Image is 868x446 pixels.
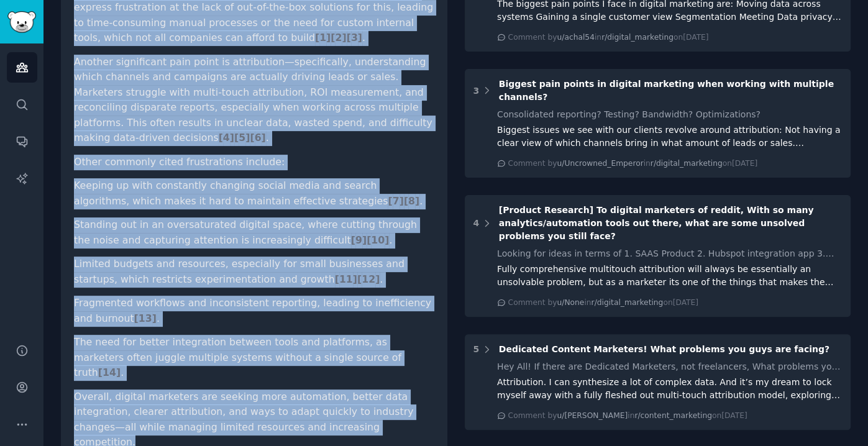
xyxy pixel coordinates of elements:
[557,298,584,307] span: u/None
[219,132,234,143] span: [ 4 ]
[557,159,643,168] span: u/Uncrowned_Emperor
[74,296,434,326] li: Fragmented workflows and inconsistent reporting, leading to inefficiency and burnout .
[335,273,357,285] span: [ 11 ]
[497,263,842,289] div: Fully comprehensive multitouch attribution will always be essentially an unsolvable problem, but ...
[473,217,480,230] div: 4
[591,298,663,307] span: r/digital_marketing
[497,124,842,150] div: Biggest issues we see with our clients revolve around attribution: Not having a clear view of whi...
[250,132,265,143] span: [ 6 ]
[651,159,723,168] span: r/digital_marketing
[508,158,758,170] div: Comment by in on [DATE]
[634,411,712,420] span: r/content_marketing
[404,195,419,207] span: [ 8 ]
[331,32,346,43] span: [ 2 ]
[234,132,250,143] span: [ 5 ]
[473,343,480,356] div: 5
[508,298,698,309] div: Comment by in on [DATE]
[74,257,434,287] li: Limited budgets and resources, especially for small businesses and startups, which restricts expe...
[557,411,628,420] span: u/[PERSON_NAME]
[508,411,747,422] div: Comment by in on [DATE]
[499,344,829,354] span: Dedicated Content Marketers! What problems you guys are facing?
[7,11,36,33] img: GummySearch logo
[74,55,434,146] p: Another significant pain point is attribution—specifically, understanding which channels and camp...
[74,178,434,209] li: Keeping up with constantly changing social media and search algorithms, which makes it hard to ma...
[497,247,842,260] div: Looking for ideas in terms of 1. SAAS Product 2. Hubspot integration app 3. Any kind of marketing...
[601,33,674,42] span: r/digital_marketing
[388,195,403,207] span: [ 7 ]
[98,366,121,378] span: [ 14 ]
[557,33,594,42] span: u/achal54
[74,155,434,170] p: Other commonly cited frustrations include:
[134,312,157,324] span: [ 13 ]
[499,205,814,241] span: [Product Research] To digital marketers of reddit, With so many analytics/automation tools out th...
[347,32,362,43] span: [ 3 ]
[357,273,380,285] span: [ 12 ]
[74,335,434,381] li: The need for better integration between tools and platforms, as marketers often juggle multiple s...
[74,217,434,248] li: Standing out in an oversaturated digital space, where cutting through the noise and capturing att...
[315,32,331,43] span: [ 1 ]
[351,234,367,246] span: [ 9 ]
[497,108,842,121] div: Consolidated reporting? Testing? Bandwidth? Optimizations?
[497,376,842,402] div: Attribution. I can synthesize a lot of complex data. And it’s my dream to lock myself away with a...
[499,79,834,102] span: Biggest pain points in digital marketing when working with multiple channels?
[473,84,480,98] div: 3
[367,234,389,246] span: [ 10 ]
[508,32,709,43] div: Comment by in on [DATE]
[497,360,842,373] div: Hey All! If there are Dedicated Marketers, not freelancers, What problems you guys are facing whe...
